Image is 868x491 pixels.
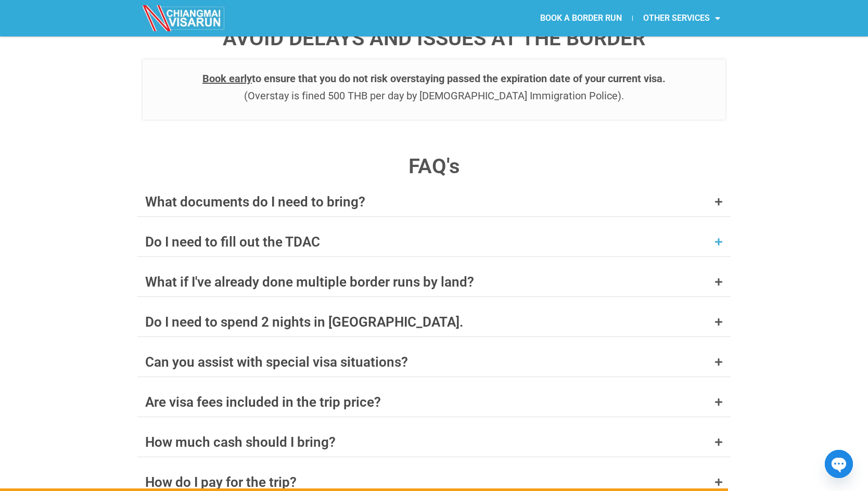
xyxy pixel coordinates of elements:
[202,72,666,85] b: to ensure that you do not risk overstaying passed the expiration date of your current visa.
[145,315,463,329] div: Do I need to spend 2 nights in [GEOGRAPHIC_DATA].
[530,6,632,30] a: BOOK A BORDER RUN
[145,475,297,489] div: How do I pay for the trip?
[143,28,725,49] h4: AVOID DELAYS AND ISSUES AT THE BORDER
[145,275,474,289] div: What if I've already done multiple border runs by land?
[434,6,731,30] nav: Menu
[145,195,365,209] div: What documents do I need to bring?
[145,235,320,249] div: Do I need to fill out the TDAC
[145,395,381,409] div: Are visa fees included in the trip price?
[137,156,731,177] h4: FAQ's
[633,6,731,30] a: OTHER SERVICES
[244,89,624,102] span: (Overstay is fined 500 THB per day by [DEMOGRAPHIC_DATA] Immigration Police).
[202,72,252,85] u: Book early
[145,435,336,449] div: How much cash should I bring?
[145,355,408,369] div: Can you assist with special visa situations?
